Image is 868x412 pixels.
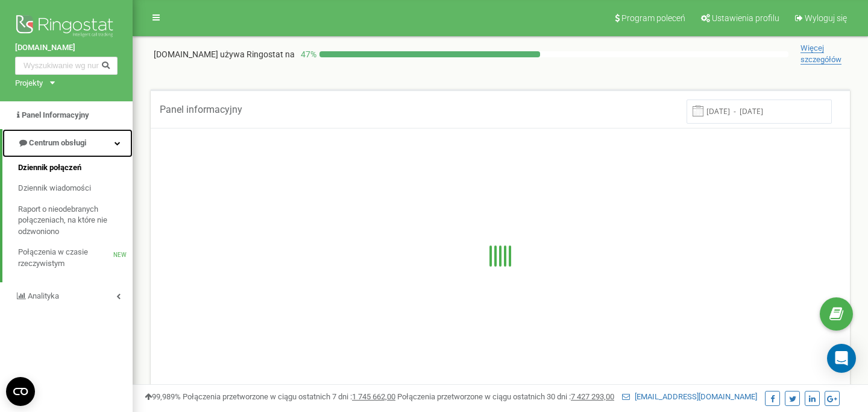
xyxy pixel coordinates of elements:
span: używa Ringostat na [220,49,295,59]
span: Połączenia przetworzone w ciągu ostatnich 30 dni : [397,392,614,401]
u: 7 427 293,00 [571,392,614,401]
a: Połączenia w czasie rzeczywistymNEW [18,242,133,274]
span: Analityka [28,291,59,300]
span: Więcej szczegółów [800,43,841,65]
span: Dziennik wiadomości [18,183,91,194]
a: Dziennik wiadomości [18,178,133,199]
span: Raport o nieodebranych połączeniach, na które nie odzwoniono [18,204,127,238]
span: Centrum obsługi [29,138,86,147]
a: Dziennik połączeń [18,157,133,179]
u: 1 745 662,00 [352,392,395,401]
span: Połączenia w czasie rzeczywistym [18,247,113,269]
span: Program poleceń [621,13,685,23]
div: Open Intercom Messenger [827,344,856,373]
span: Panel informacyjny [160,104,242,115]
div: Projekty [15,78,43,89]
a: [EMAIL_ADDRESS][DOMAIN_NAME] [622,392,757,401]
p: 47 % [295,48,319,60]
span: Dziennik połączeń [18,162,81,174]
input: Wyszukiwanie wg numeru [15,57,118,75]
span: Panel Informacyjny [22,110,89,119]
a: [DOMAIN_NAME] [15,42,118,54]
button: Open CMP widget [6,377,35,406]
p: [DOMAIN_NAME] [154,48,295,60]
span: 99,989% [145,392,181,401]
a: Raport o nieodebranych połączeniach, na które nie odzwoniono [18,199,133,242]
span: Wyloguj się [805,13,847,23]
span: Ustawienia profilu [712,13,779,23]
span: Połączenia przetworzone w ciągu ostatnich 7 dni : [183,392,395,401]
img: Ringostat logo [15,12,118,42]
a: Centrum obsługi [2,129,133,157]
